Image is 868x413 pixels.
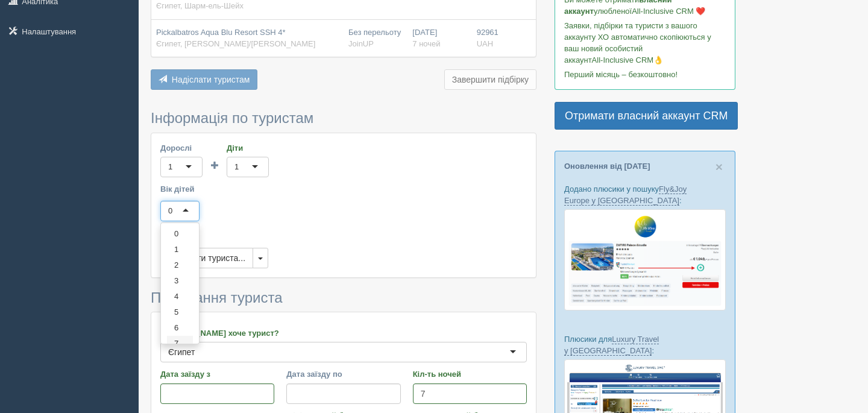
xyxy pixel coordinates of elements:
[160,368,274,380] label: Дата заїзду з
[167,273,193,289] div: 3
[715,160,723,174] span: ×
[564,20,726,66] p: Заявки, підбірки та туристи з вашого аккаунту ХО автоматично скопіюються у ваш новий особистий ак...
[412,39,440,48] span: 7 ночей
[156,1,244,10] span: Єгипет, Шарм-ель-Шейх
[555,102,738,130] a: Отримати власний аккаунт CRM
[564,183,726,206] p: Додано плюсики у пошуку :
[151,110,536,126] h3: Інформація по туристам
[477,28,498,37] span: 92961
[151,289,283,306] span: Побажання туриста
[160,327,527,339] label: [PERSON_NAME] хоче турист?
[592,55,664,65] span: All-Inclusive CRM👌
[412,27,467,49] div: [DATE]
[227,142,269,154] label: Діти
[444,69,536,90] button: Завершити підбірку
[632,7,705,16] span: All-Inclusive CRM ❤️
[156,39,315,48] span: Єгипет, [PERSON_NAME]/[PERSON_NAME]
[167,336,193,352] div: 7
[564,209,726,311] img: fly-joy-de-proposal-crm-for-travel-agency.png
[564,162,650,171] a: Оновлення від [DATE]
[160,142,203,154] label: Дорослі
[167,226,193,242] div: 0
[413,368,527,380] label: Кіл-ть ночей
[286,368,400,380] label: Дата заїзду по
[167,304,193,320] div: 5
[167,320,193,336] div: 6
[564,335,659,356] a: Luxury Travel у [GEOGRAPHIC_DATA]
[151,69,257,90] button: Надіслати туристам
[172,75,250,84] span: Надіслати туристам
[564,184,687,206] a: Fly&Joy Europe у [GEOGRAPHIC_DATA]
[715,160,723,173] button: Close
[167,289,193,304] div: 4
[564,69,726,80] p: Перший місяць – безкоштовно!
[160,248,253,268] button: Обрати туриста...
[348,27,403,49] div: Без перельоту
[168,346,195,358] div: Єгипет
[167,257,193,273] div: 2
[168,161,172,173] div: 1
[413,383,527,404] input: 7-10 або 7,10,14
[160,183,527,195] label: Вік дітей
[167,242,193,257] div: 1
[156,28,286,37] span: Pickalbatros Aqua Blu Resort SSH 4*
[234,161,239,173] div: 1
[160,233,527,245] label: Замовник
[348,39,374,48] span: JoinUP
[168,205,172,217] div: 0
[564,333,726,356] p: Плюсики для :
[477,39,493,48] span: UAH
